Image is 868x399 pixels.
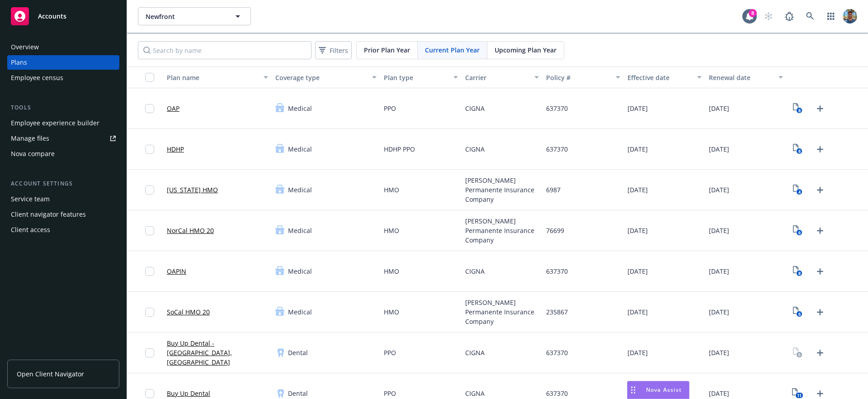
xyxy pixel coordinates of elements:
[315,41,352,59] button: Filters
[465,144,485,154] span: CIGNA
[546,144,568,154] span: 637370
[709,348,729,357] span: [DATE]
[546,226,564,235] span: 76699
[843,9,857,24] img: photo
[813,142,827,157] a: Upload Plan Documents
[709,73,773,82] div: Renewal date
[167,104,179,113] a: OAP
[145,348,154,357] input: Toggle Row Selected
[798,148,800,154] text: 8
[288,266,312,276] span: Medical
[330,46,348,55] span: Filters
[798,271,800,276] text: 8
[709,144,729,154] span: [DATE]
[790,346,805,360] a: View Plan Documents
[801,7,819,25] a: Search
[7,55,119,70] a: Plans
[813,346,827,360] a: Upload Plan Documents
[167,185,218,195] a: [US_STATE] HMO
[7,207,119,222] a: Client navigator features
[163,66,272,88] button: Plan name
[11,147,55,161] div: Nova compare
[465,348,485,357] span: CIGNA
[384,389,396,398] span: PPO
[288,226,312,235] span: Medical
[167,226,214,235] a: NorCal HMO 20
[709,185,729,195] span: [DATE]
[627,381,639,399] div: Drag to move
[624,66,705,88] button: Effective date
[167,389,210,398] a: Buy Up Dental
[384,144,415,154] span: HDHP PPO
[145,104,154,113] input: Toggle Row Selected
[38,13,66,20] span: Accounts
[11,40,39,54] div: Overview
[11,131,49,146] div: Manage files
[813,264,827,279] a: Upload Plan Documents
[813,183,827,197] a: Upload Plan Documents
[627,381,689,399] button: Nova Assist
[627,144,648,154] span: [DATE]
[145,226,154,235] input: Toggle Row Selected
[798,189,800,195] text: 4
[288,144,312,154] span: Medical
[7,40,119,54] a: Overview
[11,55,27,70] div: Plans
[288,307,312,317] span: Medical
[384,348,396,357] span: PPO
[465,389,485,398] span: CIGNA
[7,192,119,206] a: Service team
[749,9,757,17] div: 8
[17,369,84,379] span: Open Client Navigator
[546,307,568,317] span: 235867
[546,73,610,82] div: Policy #
[167,338,268,367] a: Buy Up Dental - [GEOGRAPHIC_DATA], [GEOGRAPHIC_DATA]
[145,73,154,82] input: Select all
[7,223,119,237] a: Client access
[145,145,154,154] input: Toggle Row Selected
[813,223,827,238] a: Upload Plan Documents
[465,266,485,276] span: CIGNA
[11,71,63,85] div: Employee census
[145,267,154,276] input: Toggle Row Selected
[288,104,312,113] span: Medical
[822,7,840,25] a: Switch app
[167,266,186,276] a: OAPIN
[790,305,805,319] a: View Plan Documents
[546,266,568,276] span: 637370
[7,116,119,130] a: Employee experience builder
[798,230,800,236] text: 6
[145,185,154,195] input: Toggle Row Selected
[146,12,224,21] span: Newfront
[627,185,648,195] span: [DATE]
[627,307,648,317] span: [DATE]
[384,185,399,195] span: HMO
[790,142,805,157] a: View Plan Documents
[167,73,258,82] div: Plan name
[797,393,802,399] text: 11
[790,264,805,279] a: View Plan Documents
[275,73,367,82] div: Coverage type
[646,386,682,394] span: Nova Assist
[384,226,399,235] span: HMO
[546,389,568,398] span: 637370
[465,176,539,204] span: [PERSON_NAME] Permanente Insurance Company
[495,45,557,55] span: Upcoming Plan Year
[384,104,396,113] span: PPO
[546,348,568,357] span: 637370
[11,192,50,206] div: Service team
[167,307,210,317] a: SoCal HMO 20
[813,101,827,116] a: Upload Plan Documents
[425,45,480,55] span: Current Plan Year
[288,348,308,357] span: Dental
[542,66,624,88] button: Policy #
[145,389,154,398] input: Toggle Row Selected
[167,144,184,154] a: HDHP
[11,223,50,237] div: Client access
[7,71,119,85] a: Employee census
[780,7,798,25] a: Report a Bug
[627,73,692,82] div: Effective date
[138,7,251,25] button: Newfront
[465,298,539,326] span: [PERSON_NAME] Permanente Insurance Company
[709,307,729,317] span: [DATE]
